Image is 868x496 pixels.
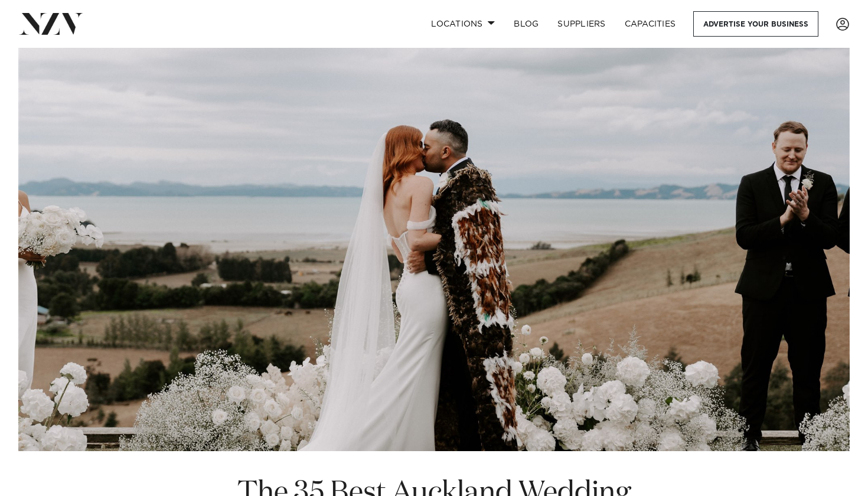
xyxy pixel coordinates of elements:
[548,11,615,37] a: SUPPLIERS
[19,13,83,34] img: nzv-logo.png
[422,11,504,37] a: Locations
[615,11,686,37] a: Capacities
[18,48,850,451] img: The 35 Best Auckland Wedding Venues
[504,11,548,37] a: BLOG
[693,11,818,37] a: Advertise your business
